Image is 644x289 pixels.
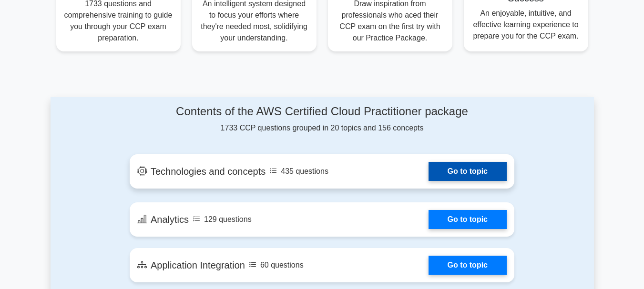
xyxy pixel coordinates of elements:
p: An enjoyable, intuitive, and effective learning experience to prepare you for the CCP exam. [471,8,581,42]
a: Go to topic [429,256,507,275]
h4: Contents of the AWS Certified Cloud Practitioner package [130,105,514,119]
div: 1733 CCP questions grouped in 20 topics and 156 concepts [130,105,514,134]
a: Go to topic [429,162,507,181]
a: Go to topic [429,210,507,229]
